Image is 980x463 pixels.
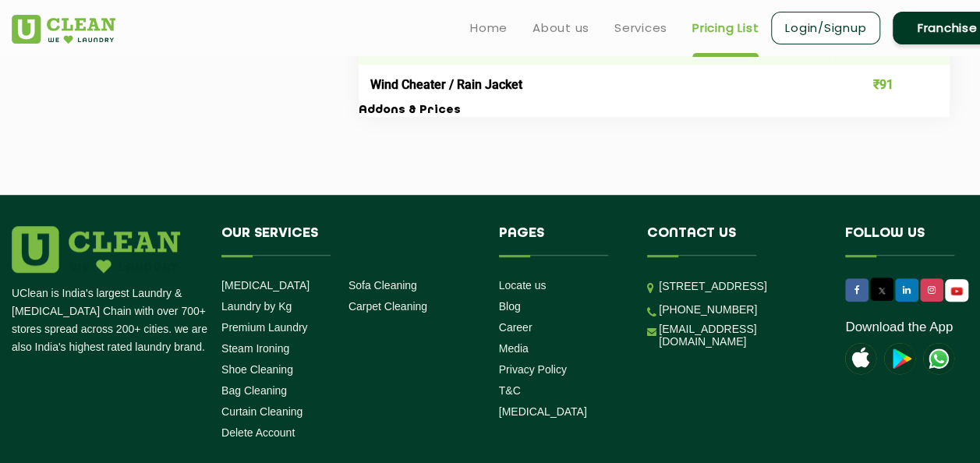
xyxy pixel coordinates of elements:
[659,277,822,295] p: [STREET_ADDRESS]
[692,19,759,37] a: Pricing List
[845,320,953,335] a: Download the App
[348,279,417,292] a: Sofa Cleaning
[884,343,915,374] img: playstoreicon.png
[845,343,876,374] img: apple-icon.png
[359,65,832,103] td: Wind Cheater / Rain Jacket
[532,19,589,37] a: About us
[499,279,547,292] a: Locate us
[12,15,115,44] img: UClean Laundry and Dry Cleaning
[614,19,667,37] a: Services
[499,226,624,256] h4: Pages
[470,19,508,37] a: Home
[499,384,521,397] a: T&C
[221,321,308,334] a: Premium Laundry
[771,12,880,44] a: Login/Signup
[221,279,310,292] a: [MEDICAL_DATA]
[12,285,210,356] p: UClean is India's largest Laundry & [MEDICAL_DATA] Chain with over 700+ stores spread across 200+...
[499,405,587,418] a: [MEDICAL_DATA]
[499,342,529,355] a: Media
[221,226,476,256] h4: Our Services
[348,300,427,313] a: Carpet Cleaning
[923,343,954,374] img: UClean Laundry and Dry Cleaning
[221,300,292,313] a: Laundry by Kg
[221,405,302,418] a: Curtain Cleaning
[946,283,967,299] img: UClean Laundry and Dry Cleaning
[499,300,521,313] a: Blog
[647,226,822,256] h4: Contact us
[499,321,532,334] a: Career
[659,323,822,348] a: [EMAIL_ADDRESS][DOMAIN_NAME]
[221,426,295,439] a: Delete Account
[221,342,289,355] a: Steam Ironing
[221,363,293,376] a: Shoe Cleaning
[12,226,180,273] img: logo.png
[359,104,950,118] h3: Addons & Prices
[221,384,287,397] a: Bag Cleaning
[659,303,757,316] a: [PHONE_NUMBER]
[499,363,567,376] a: Privacy Policy
[832,65,950,103] td: ₹91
